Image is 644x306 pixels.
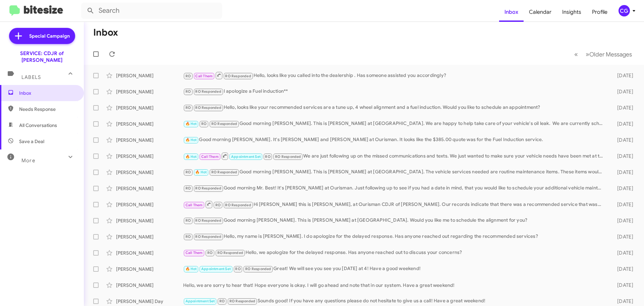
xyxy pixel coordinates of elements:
[183,104,606,112] div: Hello, looks like your recommended services are a tune up, 4 wheel alignment and a fuel induction...
[185,170,191,174] span: RO
[9,28,75,44] a: Special Campaign
[21,158,35,164] span: More
[265,155,270,159] span: RO
[201,267,231,271] span: Appointment Set
[21,74,41,80] span: Labels
[183,136,606,144] div: Good morning [PERSON_NAME]. It's [PERSON_NAME] and [PERSON_NAME] at Ourisman. It looks like the $...
[606,185,639,192] div: [DATE]
[571,47,636,61] nav: Page navigation example
[183,71,606,80] div: Hello, looks like you called into the dealership . Has someone assisted you accordingly?
[183,233,606,241] div: Hello, my name is [PERSON_NAME]. I do apologize for the delayed response. Has anyone reached out ...
[116,282,183,289] div: [PERSON_NAME]
[19,90,76,96] span: Inbox
[185,122,197,126] span: 🔥 Hot
[606,153,639,160] div: [DATE]
[116,137,183,143] div: [PERSON_NAME]
[606,88,639,95] div: [DATE]
[570,47,582,61] button: Previous
[225,74,251,78] span: RO Responded
[183,200,606,209] div: Hi [PERSON_NAME] this is [PERSON_NAME], at Ourisman CDJR of [PERSON_NAME]. Our records indicate t...
[116,266,183,272] div: [PERSON_NAME]
[183,249,606,257] div: Hello, we apologize for the delayed response. Has anyone reached out to discuss your concerns?
[589,51,632,58] span: Older Messages
[116,72,183,79] div: [PERSON_NAME]
[201,155,219,159] span: Call Them
[183,282,606,289] div: Hello, we are sorry to hear that! Hope everyone is okay. I will go ahead and note that in our sys...
[606,121,639,127] div: [DATE]
[183,152,606,160] div: We are just following up on the missed communications and texts. We just wanted to make sure your...
[116,121,183,127] div: [PERSON_NAME]
[116,169,183,176] div: [PERSON_NAME]
[606,298,639,305] div: [DATE]
[606,169,639,176] div: [DATE]
[185,138,197,142] span: 🔥 Hot
[116,88,183,95] div: [PERSON_NAME]
[185,74,191,78] span: RO
[195,186,221,190] span: RO Responded
[574,50,578,58] span: «
[557,2,587,22] a: Insights
[587,2,613,22] a: Profile
[586,50,589,58] span: »
[183,217,606,224] div: Good morning [PERSON_NAME]. This is [PERSON_NAME] at [GEOGRAPHIC_DATA]. Would you like me to sche...
[195,105,221,110] span: RO Responded
[185,299,215,303] span: Appointment Set
[116,250,183,256] div: [PERSON_NAME]
[195,170,207,174] span: 🔥 Hot
[195,74,213,78] span: Call Them
[183,184,606,192] div: Good morning Mr. Best! It's [PERSON_NAME] at Ourisman. Just following up to see if you had a date...
[606,104,639,111] div: [DATE]
[116,153,183,160] div: [PERSON_NAME]
[81,3,222,19] input: Search
[116,217,183,224] div: [PERSON_NAME]
[231,155,261,159] span: Appointment Set
[185,105,191,110] span: RO
[606,201,639,208] div: [DATE]
[183,168,606,176] div: Good morning [PERSON_NAME]. This is [PERSON_NAME] at [GEOGRAPHIC_DATA]. The vehicle services need...
[116,201,183,208] div: [PERSON_NAME]
[185,203,203,207] span: Call Them
[619,5,630,16] div: CG
[211,122,237,126] span: RO Responded
[606,282,639,289] div: [DATE]
[183,265,606,273] div: Great! We will see you see you [DATE] at 4! Have a good weekend!
[116,298,183,305] div: [PERSON_NAME] Day
[19,122,57,129] span: All Conversations
[606,217,639,224] div: [DATE]
[185,218,191,223] span: RO
[229,299,255,303] span: RO Responded
[195,89,221,94] span: RO Responded
[185,267,197,271] span: 🔥 Hot
[215,203,221,207] span: RO
[201,122,207,126] span: RO
[185,251,203,255] span: Call Them
[225,203,251,207] span: RO Responded
[235,267,240,271] span: RO
[606,250,639,256] div: [DATE]
[275,155,301,159] span: RO Responded
[116,104,183,111] div: [PERSON_NAME]
[524,2,557,22] a: Calendar
[606,72,639,79] div: [DATE]
[29,33,70,39] span: Special Campaign
[185,155,197,159] span: 🔥 Hot
[499,2,524,22] a: Inbox
[219,299,225,303] span: RO
[195,234,221,239] span: RO Responded
[613,5,637,16] button: CG
[195,218,221,223] span: RO Responded
[19,106,76,113] span: Needs Response
[582,47,636,61] button: Next
[185,186,191,190] span: RO
[116,185,183,192] div: [PERSON_NAME]
[245,267,271,271] span: RO Responded
[207,251,213,255] span: RO
[606,266,639,272] div: [DATE]
[183,297,606,305] div: Sounds good! If you have any questions please do not hesitate to give us a call! Have a great wee...
[19,138,44,145] span: Save a Deal
[116,233,183,240] div: [PERSON_NAME]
